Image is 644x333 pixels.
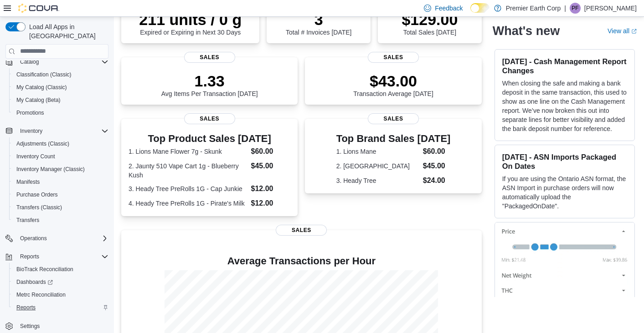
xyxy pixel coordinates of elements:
span: Catalog [16,56,108,67]
span: Sales [276,225,327,236]
span: Transfers [16,217,39,224]
span: Purchase Orders [13,189,108,200]
dd: $60.00 [423,146,451,157]
span: Catalog [20,58,39,66]
button: Reports [9,301,112,314]
a: Dashboards [9,276,112,288]
span: Classification (Classic) [13,69,108,80]
span: Dark Mode [470,13,471,13]
button: Promotions [9,106,112,119]
button: Metrc Reconciliation [9,288,112,301]
button: Classification (Classic) [9,68,112,81]
span: My Catalog (Classic) [16,84,67,91]
button: My Catalog (Classic) [9,81,112,94]
div: Avg Items Per Transaction [DATE] [161,72,258,97]
button: Catalog [2,55,112,68]
span: Reports [16,251,108,262]
span: BioTrack Reconciliation [13,264,108,275]
span: Reports [13,302,108,313]
dd: $12.00 [251,183,291,194]
p: 1.33 [161,72,258,90]
span: Inventory Count [13,151,108,162]
dt: 3. Heady Tree PreRolls 1G - Cap Junkie [129,184,247,193]
button: BioTrack Reconciliation [9,263,112,276]
dt: 3. Heady Tree [336,176,419,185]
a: Transfers (Classic) [13,202,66,213]
span: Inventory [20,127,42,135]
a: My Catalog (Beta) [13,95,64,106]
span: My Catalog (Beta) [13,95,108,106]
span: Inventory [16,126,108,136]
input: Dark Mode [470,3,489,13]
dt: 2. [GEOGRAPHIC_DATA] [336,161,419,171]
svg: External link [631,29,637,34]
a: Dashboards [13,277,57,288]
span: Sales [184,52,235,63]
p: 211 units / 0 g [139,10,242,29]
dt: 1. Lions Mane [336,147,419,156]
h3: [DATE] - ASN Imports Packaged On Dates [502,152,627,171]
a: Promotions [13,107,48,118]
span: Settings [20,323,40,330]
button: Operations [2,232,112,245]
a: Classification (Classic) [13,69,75,80]
button: Catalog [16,56,42,67]
h3: [DATE] - Cash Management Report Changes [502,57,627,75]
span: Classification (Classic) [16,71,72,78]
button: Transfers [9,214,112,227]
span: Sales [368,113,419,124]
span: Inventory Count [16,153,55,160]
div: Expired or Expiring in Next 30 Days [139,10,242,36]
p: When closing the safe and making a bank deposit in the same transaction, this used to show as one... [502,79,627,133]
a: View allExternal link [608,27,637,35]
button: Adjustments (Classic) [9,137,112,150]
button: Transfers (Classic) [9,201,112,214]
div: Total # Invoices [DATE] [286,10,351,36]
p: 3 [286,10,351,29]
dd: $45.00 [251,161,291,172]
h3: Top Product Sales [DATE] [129,133,290,144]
a: Adjustments (Classic) [13,138,73,149]
button: Inventory [2,125,112,137]
dt: 4. Heady Tree PreRolls 1G - Pirate's Milk [129,199,247,208]
button: Inventory [16,126,46,136]
dt: 2. Jaunty 510 Vape Cart 1g - Blueberry Kush [129,161,247,180]
span: Sales [184,113,235,124]
span: Transfers (Classic) [16,204,62,211]
span: PF [572,3,578,14]
p: | [564,3,566,14]
a: Metrc Reconciliation [13,289,69,300]
a: Purchase Orders [13,189,62,200]
span: Reports [20,253,39,260]
span: Adjustments (Classic) [16,140,69,147]
dd: $12.00 [251,198,291,209]
span: Load All Apps in [GEOGRAPHIC_DATA] [26,22,108,40]
button: Purchase Orders [9,188,112,201]
div: Transaction Average [DATE] [353,72,433,97]
a: BioTrack Reconciliation [13,264,77,275]
span: Manifests [13,177,108,187]
span: Adjustments (Classic) [13,138,108,149]
div: Pauline Fonzi [570,3,581,14]
button: My Catalog (Beta) [9,94,112,106]
button: Inventory Count [9,150,112,163]
p: $43.00 [353,72,433,90]
p: $129.00 [402,10,458,29]
span: My Catalog (Classic) [13,82,108,93]
a: My Catalog (Classic) [13,82,71,93]
h3: Top Brand Sales [DATE] [336,133,451,144]
span: Inventory Manager (Classic) [13,164,108,175]
span: Operations [16,233,108,244]
button: Reports [16,251,43,262]
span: Metrc Reconciliation [16,291,66,298]
p: [PERSON_NAME] [584,3,637,14]
a: Manifests [13,177,43,187]
span: Transfers (Classic) [13,202,108,213]
button: Inventory Manager (Classic) [9,163,112,176]
dd: $45.00 [423,161,451,172]
dd: $24.00 [423,175,451,186]
a: Settings [16,321,43,332]
span: Promotions [16,109,44,116]
a: Reports [13,302,39,313]
span: Settings [16,320,108,332]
